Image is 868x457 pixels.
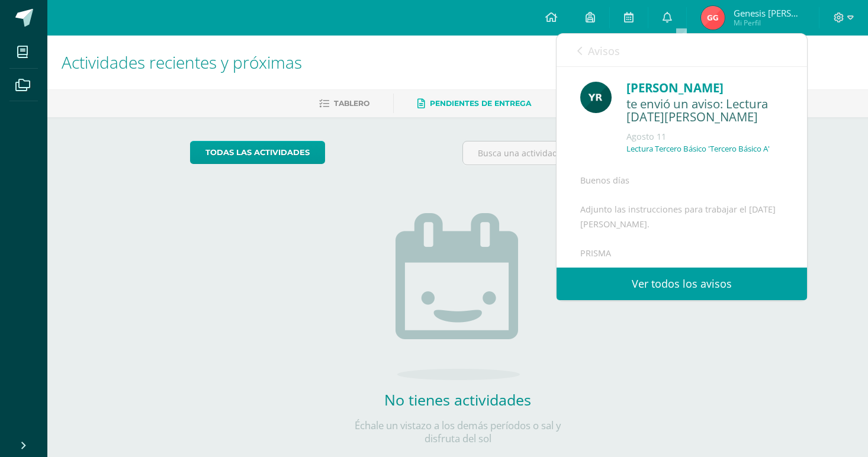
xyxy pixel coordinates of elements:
span: Mi Perfil [734,18,805,28]
div: Agosto 11 [626,131,783,143]
span: Pendientes de entrega [430,99,531,108]
div: te envió un aviso: Lectura 11 de agosto [626,97,783,125]
a: Tablero [319,94,369,113]
a: Ver todos los avisos [557,268,807,300]
span: Genesis [PERSON_NAME] [734,7,805,19]
span: Avisos [588,44,620,58]
span: avisos sin leer [716,43,786,56]
a: Pendientes de entrega [417,94,531,113]
a: todas las Actividades [190,141,325,164]
p: Lectura Tercero Básico 'Tercero Básico A' [626,144,770,154]
img: no_activities.png [396,213,520,380]
p: Échale un vistazo a los demás períodos o sal y disfruta del sol [339,419,576,445]
span: 86 [716,43,726,56]
h2: No tienes actividades [339,390,576,410]
img: b26d26339415fef33be69fb96098ffe7.png [701,6,725,30]
span: Actividades recientes y próximas [62,51,302,73]
img: 765d7ba1372dfe42393184f37ff644ec.png [580,82,612,113]
input: Busca una actividad próxima aquí... [463,141,725,165]
div: [PERSON_NAME] [626,79,783,97]
span: Tablero [334,99,369,108]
